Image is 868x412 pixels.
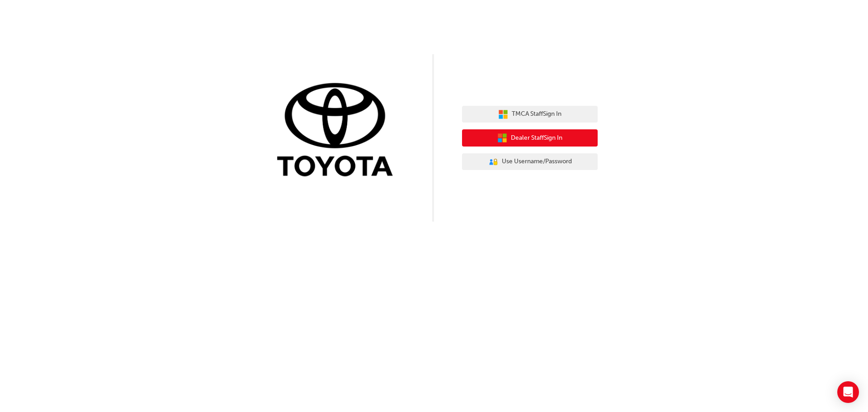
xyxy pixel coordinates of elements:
[511,133,562,143] span: Dealer Staff Sign In
[462,106,598,123] button: TMCA StaffSign In
[462,129,598,147] button: Dealer StaffSign In
[462,153,598,170] button: Use Username/Password
[512,109,561,119] span: TMCA Staff Sign In
[502,156,572,167] span: Use Username/Password
[837,381,859,403] div: Open Intercom Messenger
[270,81,406,181] img: Trak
